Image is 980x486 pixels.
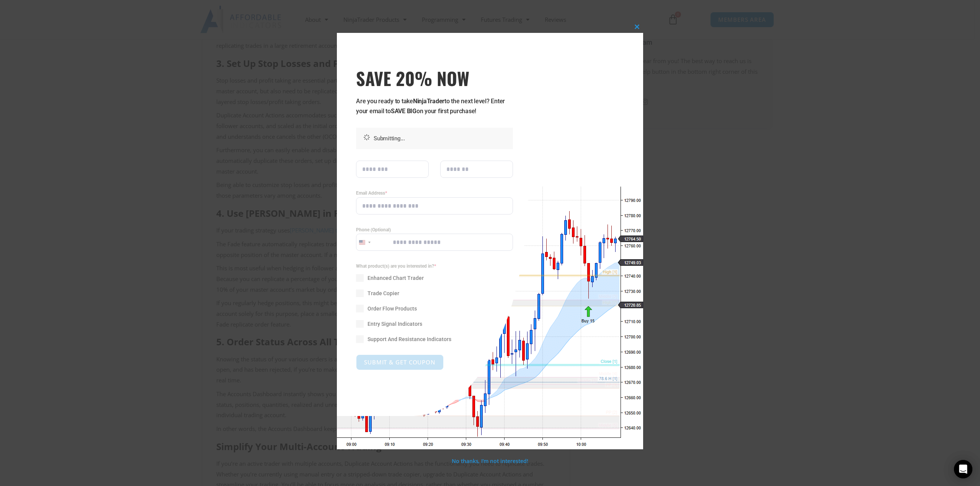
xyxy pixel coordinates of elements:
div: Open Intercom Messenger [954,460,972,478]
h3: SAVE 20% NOW [356,67,513,89]
strong: NinjaTrader [413,98,444,105]
p: Are you ready to take to the next level? Enter your email to on your first purchase! [356,96,513,116]
a: No thanks, I’m not interested! [452,457,528,465]
p: Submitting... [374,133,509,143]
strong: SAVE BIG [391,107,416,115]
